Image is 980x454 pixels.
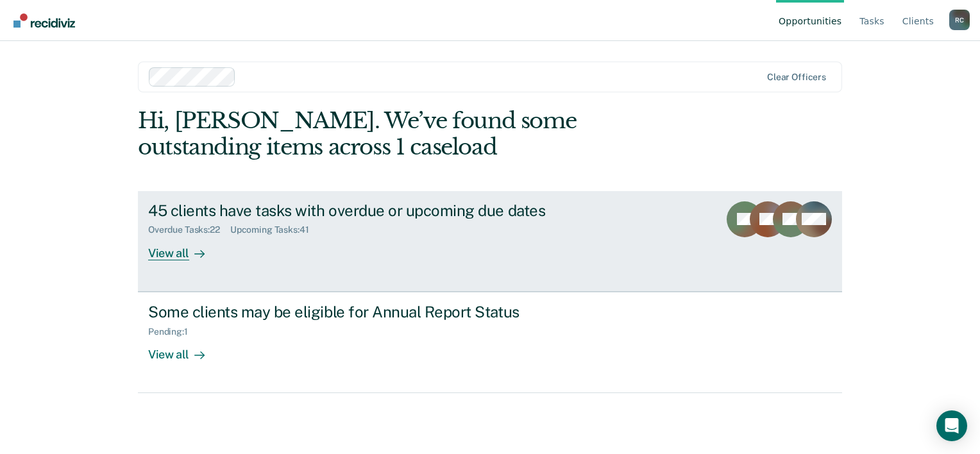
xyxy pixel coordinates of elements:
[148,235,220,260] div: View all
[230,224,319,235] div: Upcoming Tasks : 41
[767,72,826,83] div: Clear officers
[148,326,198,337] div: Pending : 1
[138,292,842,393] a: Some clients may be eligible for Annual Report StatusPending:1View all
[148,303,598,321] div: Some clients may be eligible for Annual Report Status
[949,10,970,30] div: R C
[13,13,75,28] img: Recidiviz
[148,201,598,220] div: 45 clients have tasks with overdue or upcoming due dates
[138,191,842,292] a: 45 clients have tasks with overdue or upcoming due datesOverdue Tasks:22Upcoming Tasks:41View all
[148,224,230,235] div: Overdue Tasks : 22
[148,337,220,362] div: View all
[936,410,967,441] div: Open Intercom Messenger
[949,10,970,30] button: Profile dropdown button
[138,108,701,160] div: Hi, [PERSON_NAME]. We’ve found some outstanding items across 1 caseload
